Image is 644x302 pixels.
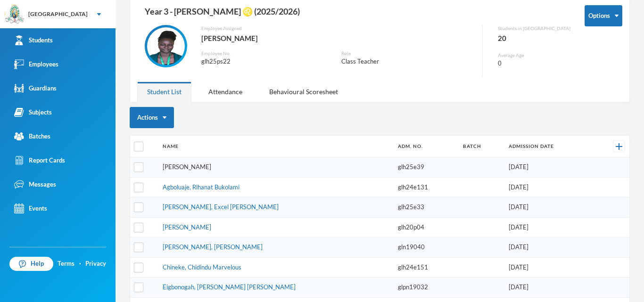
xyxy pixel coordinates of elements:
[393,237,459,258] td: gln19040
[341,50,476,57] div: Role
[137,82,191,102] div: Student List
[163,243,263,251] a: [PERSON_NAME], [PERSON_NAME]
[58,259,74,269] a: Terms
[79,259,81,269] div: ·
[504,136,594,157] th: Admission Date
[130,107,174,128] button: Actions
[163,183,239,191] a: Agboluaje, Rihanat Bukolami
[14,59,58,69] div: Employees
[393,217,459,237] td: glh20p04
[163,203,279,211] a: [PERSON_NAME], Excel [PERSON_NAME]
[393,197,459,218] td: glh25e33
[498,25,570,32] div: Students in [GEOGRAPHIC_DATA]
[504,217,594,237] td: [DATE]
[163,283,296,291] a: Eigbonogah, [PERSON_NAME] [PERSON_NAME]
[498,59,570,68] div: 0
[201,57,327,66] div: glh25ps22
[5,5,24,24] img: logo
[393,257,459,278] td: glh24e151
[14,155,65,165] div: Report Cards
[259,82,348,102] div: Behavioural Scoresheet
[393,136,459,157] th: Adm. No.
[504,257,594,278] td: [DATE]
[158,136,393,157] th: Name
[341,57,476,66] div: Class Teacher
[14,204,47,213] div: Events
[585,5,622,26] button: Options
[147,27,185,65] img: EMPLOYEE
[504,177,594,197] td: [DATE]
[14,107,52,117] div: Subjects
[458,136,504,157] th: Batch
[504,197,594,218] td: [DATE]
[9,257,53,271] a: Help
[28,10,88,18] div: [GEOGRAPHIC_DATA]
[393,157,459,178] td: glh25e39
[504,278,594,298] td: [DATE]
[163,263,241,271] a: Chineke, Chidindu Marvelous
[498,52,570,59] div: Average Age
[14,180,56,189] div: Messages
[163,163,211,171] a: [PERSON_NAME]
[504,157,594,178] td: [DATE]
[14,83,57,93] div: Guardians
[393,278,459,298] td: glpn19032
[201,25,475,32] div: Employee Assigned
[198,82,252,102] div: Attendance
[85,259,106,269] a: Privacy
[163,223,211,231] a: [PERSON_NAME]
[201,32,475,44] div: [PERSON_NAME]
[14,131,50,141] div: Batches
[393,177,459,197] td: glh24e131
[14,35,53,45] div: Students
[201,50,327,57] div: Employee No.
[616,143,622,150] img: +
[498,32,570,44] div: 20
[504,237,594,258] td: [DATE]
[137,5,570,25] div: Year 3 - [PERSON_NAME] ♌️ (2025/2026)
